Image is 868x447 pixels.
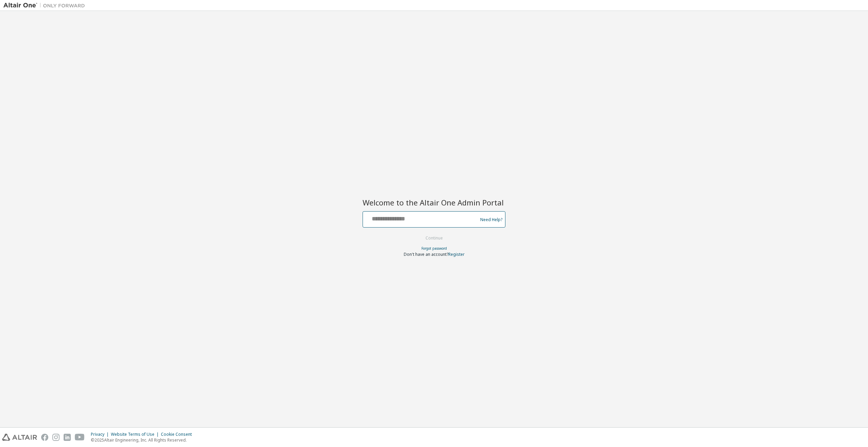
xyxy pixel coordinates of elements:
[2,434,37,441] img: altair_logo.svg
[480,219,502,220] a: Need Help?
[421,246,447,251] a: Forgot password
[75,434,85,441] img: youtube.svg
[91,432,111,437] div: Privacy
[64,434,71,441] img: linkedin.svg
[404,251,448,257] span: Don't have an account?
[91,437,196,443] p: © 2025 Altair Engineering, Inc. All Rights Reserved.
[3,2,88,9] img: Altair One
[52,434,60,441] img: instagram.svg
[161,432,196,437] div: Cookie Consent
[448,251,465,257] a: Register
[111,432,161,437] div: Website Terms of Use
[363,198,505,207] h2: Welcome to the Altair One Admin Portal
[41,434,48,441] img: facebook.svg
